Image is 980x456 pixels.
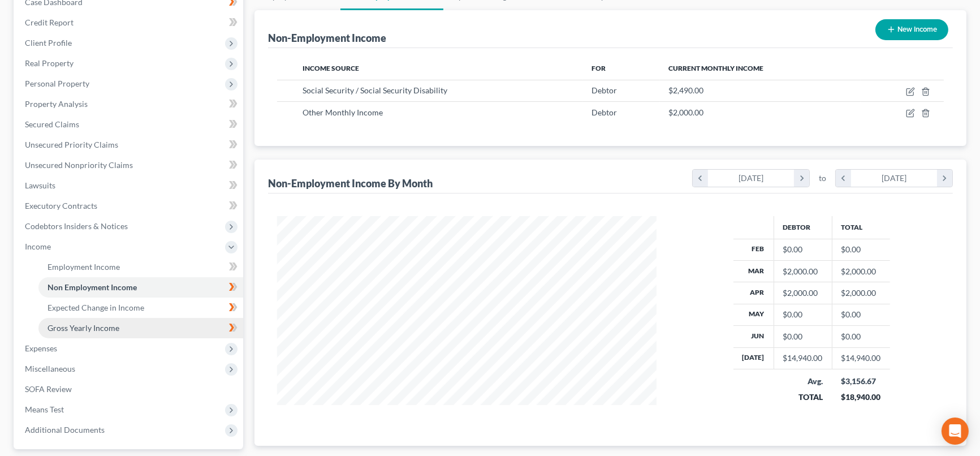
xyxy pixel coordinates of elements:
[38,298,243,318] a: Expected Change in Income
[25,242,51,251] span: Income
[783,376,823,387] div: Avg.
[851,170,938,187] div: [DATE]
[836,170,851,187] i: chevron_left
[783,287,823,299] div: $2,000.00
[48,303,144,312] span: Expected Change in Income
[783,352,823,364] div: $14,940.00
[669,85,704,95] span: $2,490.00
[794,170,809,187] i: chevron_right
[25,119,79,129] span: Secured Claims
[16,135,243,155] a: Unsecured Priority Claims
[38,277,243,298] a: Non Employment Income
[303,64,359,72] span: Income Source
[841,376,881,387] div: $3,156.67
[48,323,119,333] span: Gross Yearly Income
[25,140,118,149] span: Unsecured Priority Claims
[832,304,890,325] td: $0.00
[733,304,774,325] th: May
[832,216,890,239] th: Total
[268,177,433,190] div: Non-Employment Income By Month
[832,239,890,260] td: $0.00
[25,18,74,27] span: Credit Report
[16,379,243,399] a: SOFA Review
[25,201,97,210] span: Executory Contracts
[25,160,133,170] span: Unsecured Nonpriority Claims
[25,343,57,353] span: Expenses
[16,12,243,33] a: Credit Report
[25,99,88,109] span: Property Analysis
[819,173,826,184] span: to
[774,216,832,239] th: Debtor
[832,282,890,304] td: $2,000.00
[733,239,774,260] th: Feb
[708,170,795,187] div: [DATE]
[16,114,243,135] a: Secured Claims
[48,262,120,272] span: Employment Income
[937,170,952,187] i: chevron_right
[875,19,948,40] button: New Income
[693,170,708,187] i: chevron_left
[25,58,74,68] span: Real Property
[25,79,89,88] span: Personal Property
[25,364,75,373] span: Miscellaneous
[16,94,243,114] a: Property Analysis
[25,384,72,394] span: SOFA Review
[38,257,243,277] a: Employment Income
[25,425,105,435] span: Additional Documents
[669,107,704,117] span: $2,000.00
[48,282,137,292] span: Non Employment Income
[16,175,243,196] a: Lawsuits
[25,221,128,231] span: Codebtors Insiders & Notices
[16,196,243,216] a: Executory Contracts
[733,326,774,347] th: Jun
[268,31,386,45] div: Non-Employment Income
[303,107,383,117] span: Other Monthly Income
[733,282,774,304] th: Apr
[303,85,447,95] span: Social Security / Social Security Disability
[832,260,890,282] td: $2,000.00
[783,266,823,277] div: $2,000.00
[783,244,823,255] div: $0.00
[733,347,774,369] th: [DATE]
[669,64,764,72] span: Current Monthly Income
[38,318,243,338] a: Gross Yearly Income
[25,38,72,48] span: Client Profile
[783,392,823,403] div: TOTAL
[832,347,890,369] td: $14,940.00
[783,331,823,342] div: $0.00
[942,418,969,445] div: Open Intercom Messenger
[16,155,243,175] a: Unsecured Nonpriority Claims
[832,326,890,347] td: $0.00
[733,260,774,282] th: Mar
[592,85,617,95] span: Debtor
[592,64,606,72] span: For
[25,180,55,190] span: Lawsuits
[841,392,881,403] div: $18,940.00
[783,309,823,320] div: $0.00
[592,107,617,117] span: Debtor
[25,405,64,414] span: Means Test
